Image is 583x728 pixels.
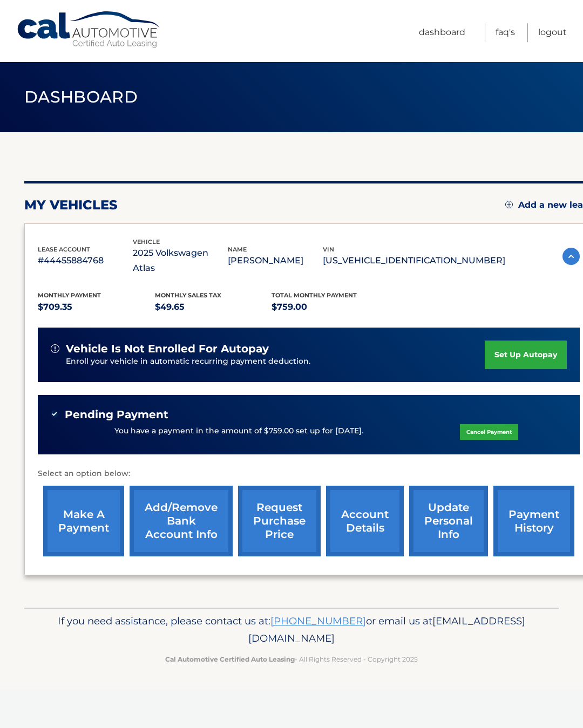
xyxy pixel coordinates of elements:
[40,613,543,647] p: If you need assistance, please contact us at: or email us at
[323,246,334,253] span: vin
[40,654,543,665] p: - All Rights Reserved - Copyright 2025
[485,341,567,369] a: set up autopay
[238,486,321,556] a: request purchase price
[562,248,580,265] img: accordion-active.svg
[51,344,59,353] img: alert-white.svg
[460,424,518,440] a: Cancel Payment
[538,23,567,42] a: Logout
[270,615,366,627] a: [PHONE_NUMBER]
[66,342,269,356] span: vehicle is not enrolled for autopay
[323,253,505,268] p: [US_VEHICLE_IDENTIFICATION_NUMBER]
[24,197,118,213] h2: my vehicles
[409,486,488,556] a: update personal info
[419,23,465,42] a: Dashboard
[24,87,138,107] span: Dashboard
[155,300,272,315] p: $49.65
[38,246,90,253] span: lease account
[130,486,233,556] a: Add/Remove bank account info
[133,238,160,246] span: vehicle
[155,291,221,299] span: Monthly sales Tax
[228,246,247,253] span: name
[43,486,124,556] a: make a payment
[272,300,389,315] p: $759.00
[165,655,295,663] strong: Cal Automotive Certified Auto Leasing
[493,486,574,556] a: payment history
[65,408,168,421] span: Pending Payment
[496,23,515,42] a: FAQ's
[66,356,485,368] p: Enroll your vehicle in automatic recurring payment deduction.
[248,615,525,644] span: [EMAIL_ADDRESS][DOMAIN_NAME]
[38,253,133,268] p: #44455884768
[38,300,155,315] p: $709.35
[272,291,357,299] span: Total Monthly Payment
[16,11,162,49] a: Cal Automotive
[326,486,404,556] a: account details
[505,201,513,208] img: add.svg
[114,425,363,437] p: You have a payment in the amount of $759.00 set up for [DATE].
[228,253,323,268] p: [PERSON_NAME]
[38,291,101,299] span: Monthly Payment
[38,467,580,480] p: Select an option below:
[133,246,228,276] p: 2025 Volkswagen Atlas
[51,410,58,418] img: check-green.svg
